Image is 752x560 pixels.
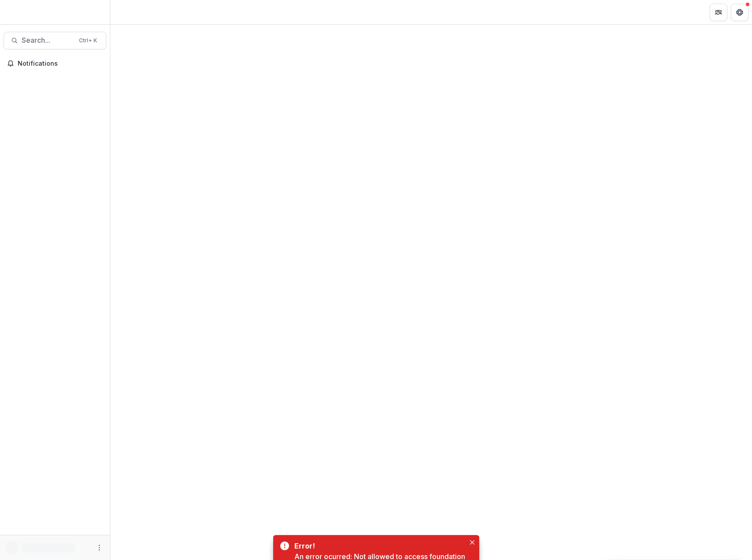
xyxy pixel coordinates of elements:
[77,36,99,45] div: Ctrl + K
[114,6,151,19] nav: breadcrumb
[294,541,462,551] div: Error!
[18,60,103,67] span: Notifications
[710,4,727,21] button: Partners
[467,537,478,548] button: Close
[731,4,748,21] button: Get Help
[4,32,106,49] button: Search...
[22,36,74,45] span: Search...
[94,542,105,553] button: More
[4,56,106,71] button: Notifications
